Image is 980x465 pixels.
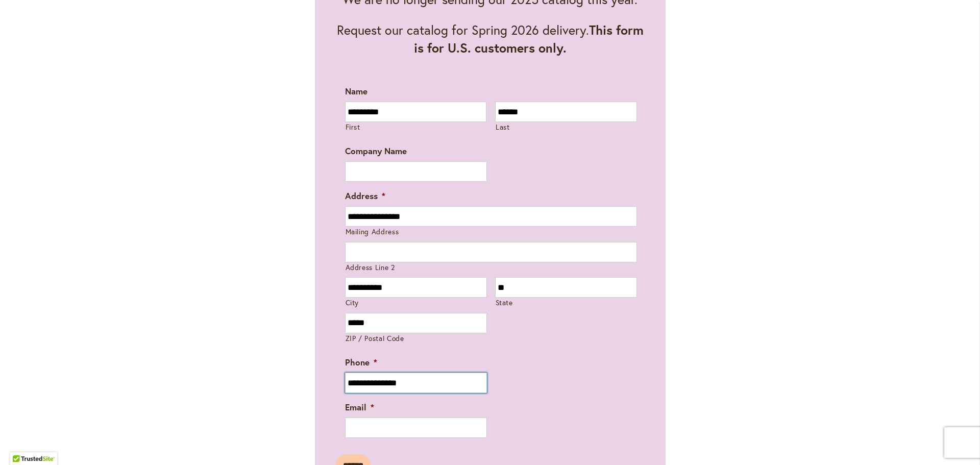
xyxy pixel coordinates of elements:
label: Address Line 2 [346,263,637,273]
label: Phone [345,357,377,368]
strong: This form is for U.S. customers only. [414,21,644,56]
label: Name [345,86,367,97]
label: Address [345,190,385,202]
label: ZIP / Postal Code [346,334,487,344]
label: Mailing Address [346,227,637,237]
p: Request our catalog for Spring 2026 delivery. [335,21,645,57]
label: State [496,298,637,308]
label: Email [345,402,374,413]
label: City [346,298,487,308]
label: Last [496,123,637,132]
label: First [346,123,487,132]
label: Company Name [345,145,407,157]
